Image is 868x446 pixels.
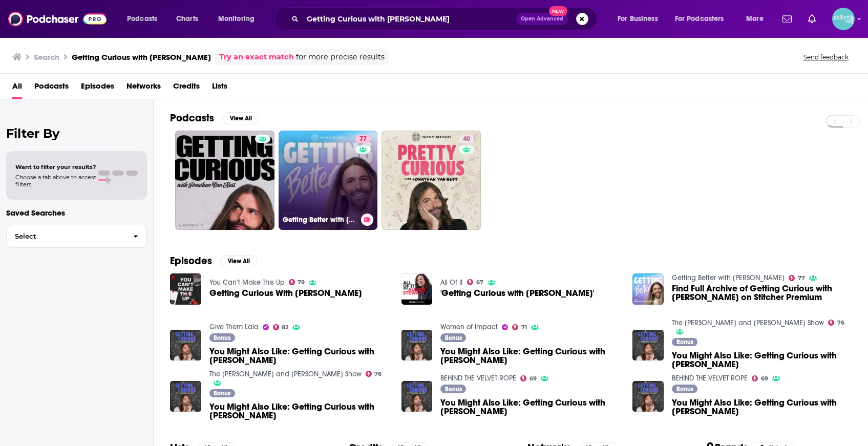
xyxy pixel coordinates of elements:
[126,78,161,99] a: Networks
[516,13,568,25] button: Open AdvancedNew
[366,371,382,377] a: 76
[672,398,852,416] a: You Might Also Like: Getting Curious with Jonathan Van Ness
[672,273,785,282] a: Getting Better with Jonathan Van Ness
[209,278,285,287] a: You Can’t Make This Up
[632,273,664,305] a: Find Full Archive of Getting Curious with Jonathan Van Ness on Stitcher Premium
[8,9,107,29] img: Podchaser - Follow, Share and Rate Podcasts
[440,278,463,287] a: All Of It
[804,10,820,28] a: Show notifications dropdown
[746,12,764,26] span: More
[176,12,198,26] span: Charts
[34,52,59,62] h3: Search
[209,289,362,298] a: Getting Curious With Jonathan Van Ness
[72,52,211,62] h3: Getting Curious with [PERSON_NAME]
[610,11,671,27] button: open menu
[170,11,204,27] a: Charts
[440,398,620,416] span: You Might Also Like: Getting Curious with [PERSON_NAME]
[832,8,855,30] img: User Profile
[170,273,201,305] img: Getting Curious With Jonathan Van Ness
[6,225,147,248] button: Select
[445,335,462,341] span: Bonus
[530,376,537,381] span: 69
[675,12,724,26] span: For Podcasters
[445,386,462,392] span: Bonus
[672,398,852,416] span: You Might Also Like: Getting Curious with [PERSON_NAME]
[632,381,664,412] img: You Might Also Like: Getting Curious with Jonathan Van Ness
[459,135,474,143] a: 40
[463,134,470,144] span: 40
[467,279,483,285] a: 67
[209,347,389,365] a: You Might Also Like: Getting Curious with Jonathan Van Ness
[672,351,852,369] a: You Might Also Like: Getting Curious with Jonathan Van Ness
[282,325,288,330] span: 82
[672,284,852,302] span: Find Full Archive of Getting Curious with [PERSON_NAME] on Stitcher Premium
[15,174,96,188] span: Choose a tab above to access filters.
[382,131,481,230] a: 40
[127,12,157,26] span: Podcasts
[214,390,230,396] span: Bonus
[676,386,693,392] span: Bonus
[668,11,739,27] button: open menu
[401,273,433,305] img: 'Getting Curious with Jonathan Van Ness'
[476,280,483,285] span: 67
[549,6,567,16] span: New
[355,135,371,143] a: 77
[672,318,824,327] a: The Adam and Dr. Drew Show
[170,112,214,124] h2: Podcasts
[209,323,259,331] a: Give Them Lala
[401,381,433,412] img: You Might Also Like: Getting Curious with Jonathan Van Ness
[209,347,389,365] span: You Might Also Like: Getting Curious with [PERSON_NAME]
[618,12,658,26] span: For Business
[832,8,855,30] button: Show profile menu
[209,402,389,420] span: You Might Also Like: Getting Curious with [PERSON_NAME]
[778,10,796,28] a: Show notifications dropdown
[401,330,433,361] img: You Might Also Like: Getting Curious with Jonathan Van Ness
[170,381,201,412] a: You Might Also Like: Getting Curious with Jonathan Van Ness
[676,339,693,345] span: Bonus
[212,78,227,99] a: Lists
[440,347,620,365] a: You Might Also Like: Getting Curious with Jonathan Van Ness
[521,325,527,330] span: 71
[283,216,357,224] h3: Getting Better with [PERSON_NAME]
[7,233,125,240] span: Select
[209,289,362,298] span: Getting Curious With [PERSON_NAME]
[170,254,212,267] h2: Episodes
[170,112,259,124] a: PodcastsView All
[219,51,294,63] a: Try an exact match
[303,11,516,27] input: Search podcasts, credits, & more...
[34,78,69,99] span: Podcasts
[672,374,748,383] a: BEHIND THE VELVET ROPE
[632,330,664,361] a: You Might Also Like: Getting Curious with Jonathan Van Ness
[798,276,805,281] span: 77
[173,78,200,99] span: Credits
[521,16,563,22] span: Open Advanced
[512,324,527,330] a: 71
[672,284,852,302] a: Find Full Archive of Getting Curious with Jonathan Van Ness on Stitcher Premium
[761,376,768,381] span: 69
[289,279,305,285] a: 79
[672,351,852,369] span: You Might Also Like: Getting Curious with [PERSON_NAME]
[220,255,257,267] button: View All
[170,330,201,361] img: You Might Also Like: Getting Curious with Jonathan Van Ness
[359,134,367,144] span: 77
[284,7,607,31] div: Search podcasts, credits, & more...
[209,370,362,378] a: The Adam and Dr. Drew Show
[120,11,171,27] button: open menu
[440,398,620,416] a: You Might Also Like: Getting Curious with Jonathan Van Ness
[440,323,498,331] a: Women of Impact
[81,78,114,99] a: Episodes
[12,78,22,99] a: All
[273,324,289,330] a: 82
[296,51,385,63] span: for more precise results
